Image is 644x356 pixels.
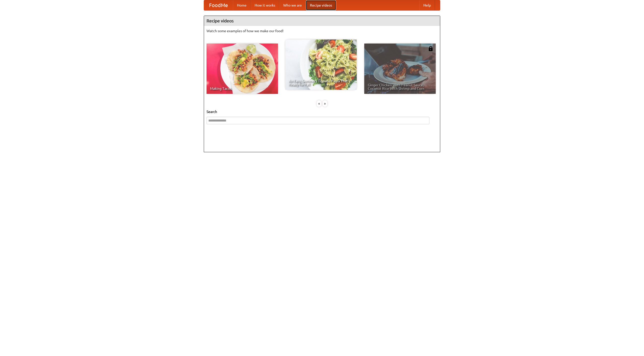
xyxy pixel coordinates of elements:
a: Help [419,0,435,10]
a: Making Tacos [207,44,278,94]
a: An Easy, Summery Tomato Pasta That's Ready for Fall [285,39,357,90]
img: 483408.png [428,46,433,51]
a: Recipe videos [306,0,336,10]
div: » [323,100,327,107]
span: Making Tacos [210,87,274,90]
a: Home [233,0,251,10]
span: An Easy, Summery Tomato Pasta That's Ready for Fall [289,79,353,86]
h5: Search [207,109,437,114]
p: Watch some examples of how we make our food! [207,28,437,33]
a: How it works [251,0,279,10]
a: Who we are [279,0,306,10]
a: FoodMe [204,0,233,10]
div: « [317,100,321,107]
h4: Recipe videos [204,16,440,26]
